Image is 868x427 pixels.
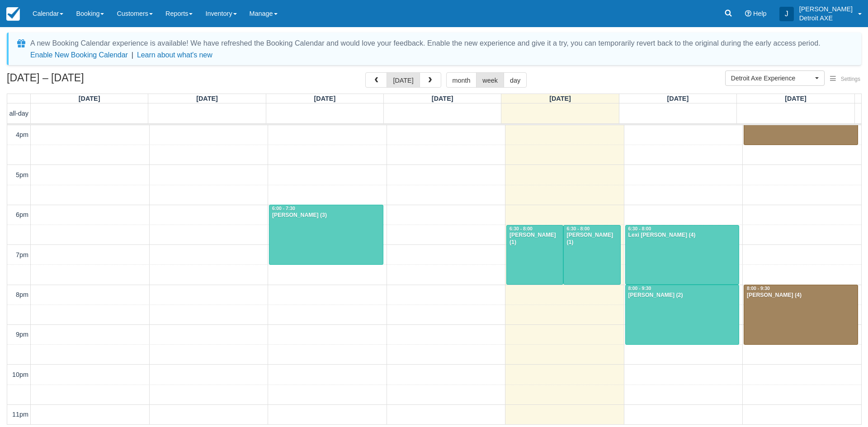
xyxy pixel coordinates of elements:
div: A new Booking Calendar experience is available! We have refreshed the Booking Calendar and would ... [30,38,821,49]
span: 6:30 - 8:00 [628,226,651,231]
h2: [DATE] – [DATE] [7,72,121,89]
div: [PERSON_NAME] (4) [746,292,855,299]
a: 6:30 - 8:00[PERSON_NAME] (1) [506,225,563,285]
span: 8:00 - 9:30 [747,286,770,291]
span: 4pm [16,131,28,138]
span: [DATE] [549,95,571,102]
p: Detroit AXE [799,14,853,23]
a: 8:00 - 9:30[PERSON_NAME] (4) [744,285,858,345]
a: 6:00 - 7:30[PERSON_NAME] (3) [269,205,383,265]
span: all-day [9,110,28,117]
span: 8pm [16,291,28,298]
span: Help [753,10,767,17]
button: Settings [825,73,866,86]
span: [DATE] [785,95,807,102]
a: Learn about what's new [137,51,212,59]
span: 6:00 - 7:30 [272,206,295,211]
div: [PERSON_NAME] (1) [566,232,618,246]
span: 6:30 - 8:00 [509,226,533,231]
button: Detroit Axe Experience [725,70,825,86]
span: [DATE] [432,95,453,102]
span: | [132,51,133,59]
div: [PERSON_NAME] (2) [628,292,737,299]
span: 6pm [16,211,28,218]
button: week [476,72,504,88]
span: Detroit Axe Experience [731,74,813,83]
span: [DATE] [196,95,218,102]
div: [PERSON_NAME] (1) [509,232,561,246]
button: month [446,72,477,88]
span: 5pm [16,171,28,178]
span: 9pm [16,331,28,338]
span: 10pm [12,371,28,378]
div: Lexi [PERSON_NAME] (4) [628,232,737,239]
button: [DATE] [387,72,420,88]
a: 8:00 - 9:30[PERSON_NAME] (2) [625,285,740,345]
a: 6:30 - 8:00Lexi [PERSON_NAME] (4) [625,225,740,285]
span: [DATE] [79,95,100,102]
span: 6:30 - 8:00 [566,226,590,231]
button: day [504,72,527,88]
span: [DATE] [314,95,336,102]
span: [DATE] [667,95,689,102]
span: 8:00 - 9:30 [628,286,651,291]
p: [PERSON_NAME] [799,5,853,14]
a: 6:30 - 8:00[PERSON_NAME] (1) [563,225,620,285]
div: J [779,7,794,21]
button: Enable New Booking Calendar [30,51,128,60]
i: Help [745,10,751,17]
img: checkfront-main-nav-mini-logo.png [6,7,20,21]
div: [PERSON_NAME] (3) [272,212,381,219]
span: Settings [841,76,860,82]
span: 7pm [16,251,28,258]
span: 11pm [12,411,28,418]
